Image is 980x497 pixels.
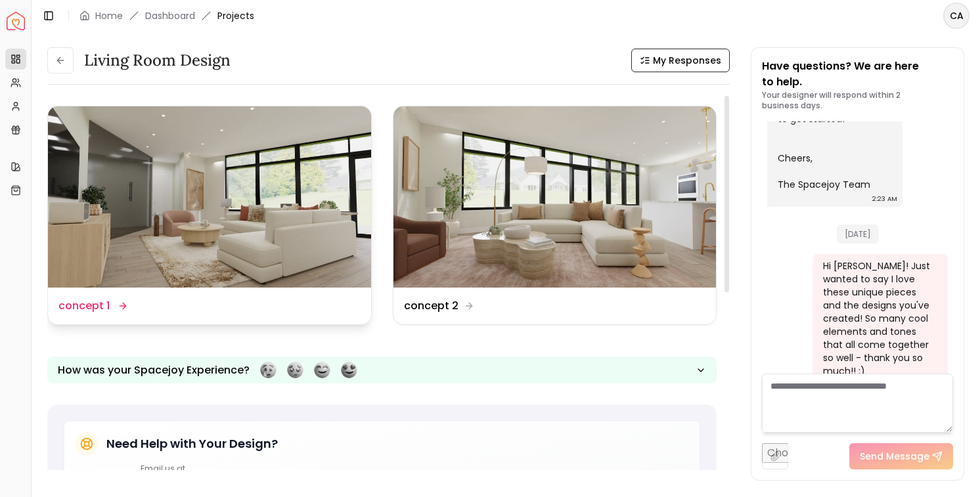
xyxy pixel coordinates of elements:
a: concept 2concept 2 [393,106,717,325]
span: Projects [217,9,254,22]
button: CA [943,3,969,29]
div: 2:23 AM [872,192,897,205]
span: My Responses [653,54,721,67]
span: [DATE] [837,225,879,244]
dd: concept 2 [404,298,458,314]
p: How was your Spacejoy Experience? [58,362,250,378]
a: concept 1concept 1 [47,106,372,325]
div: Hi [PERSON_NAME]! Just wanted to say I love these unique pieces and the designs you've created! S... [823,259,935,378]
p: Have questions? We are here to help. [762,58,953,90]
nav: breadcrumb [79,9,254,22]
p: Email us at [141,464,234,474]
p: Your designer will respond within 2 business days. [762,90,953,111]
img: concept 1 [48,106,371,288]
button: My Responses [631,49,730,72]
a: Dashboard [145,9,195,22]
img: concept 2 [393,106,717,288]
img: Spacejoy Logo [7,12,25,30]
span: CA [945,4,968,28]
h5: Need Help with Your Design? [106,435,278,453]
h3: Living Room design [84,50,231,71]
dd: concept 1 [58,298,110,314]
a: Home [95,9,123,22]
a: Spacejoy [7,12,25,30]
button: How was your Spacejoy Experience?Feeling terribleFeeling badFeeling goodFeeling awesome [47,357,717,383]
